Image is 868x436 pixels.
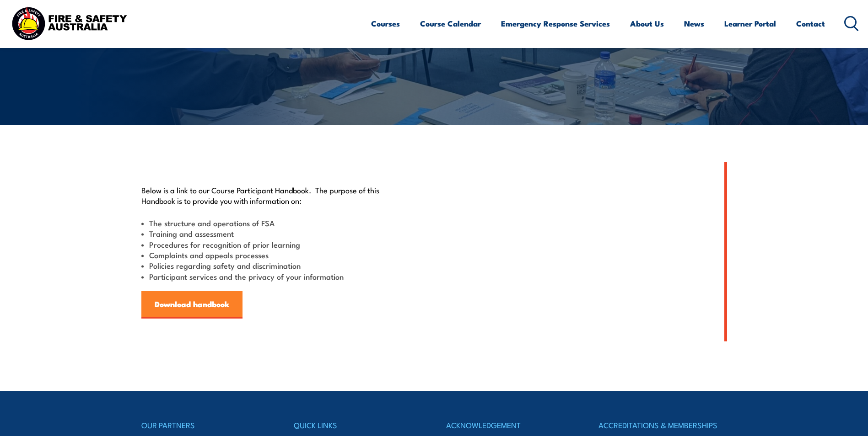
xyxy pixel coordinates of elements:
a: Course Calendar [420,11,481,36]
li: Participant services and the privacy of your information [141,271,392,282]
a: Download handbook [141,291,243,319]
a: Emergency Response Services [501,11,610,36]
a: Learner Portal [724,11,776,36]
li: Training and assessment [141,228,392,239]
li: Policies regarding safety and discrimination [141,260,392,271]
h4: OUR PARTNERS [141,419,270,431]
h4: ACCREDITATIONS & MEMBERSHIPS [598,419,727,431]
p: Below is a link to our Course Participant Handbook. The purpose of this Handbook is to provide yo... [141,185,392,206]
a: Courses [371,11,400,36]
a: About Us [630,11,664,36]
a: News [684,11,704,36]
li: Procedures for recognition of prior learning [141,239,392,250]
li: The structure and operations of FSA [141,218,392,228]
a: Contact [796,11,825,36]
li: Complaints and appeals processes [141,250,392,260]
h4: QUICK LINKS [294,419,422,431]
h4: ACKNOWLEDGEMENT [446,419,574,431]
